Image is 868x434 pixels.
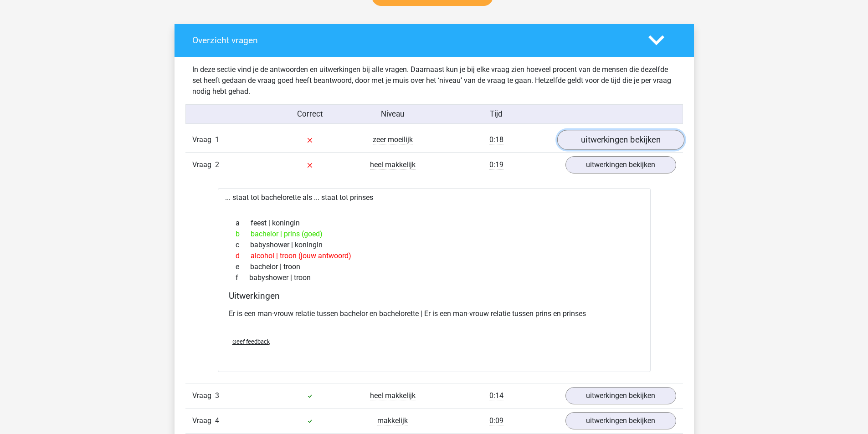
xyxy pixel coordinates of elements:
span: b [236,229,251,240]
span: c [236,240,250,250]
span: 0:19 [489,160,503,169]
a: uitwerkingen bekijken [557,130,684,150]
div: babyshower | koningin [229,240,640,250]
h4: Uitwerkingen [229,291,640,301]
span: 4 [215,416,219,425]
span: Vraag [192,415,215,426]
div: Tijd [434,108,558,120]
div: babyshower | troon [229,272,640,283]
span: 1 [215,135,219,144]
span: e [236,261,250,272]
a: uitwerkingen bekijken [565,387,676,404]
div: alcohol | troon (jouw antwoord) [229,250,640,261]
div: bachelor | prins (goed) [229,229,640,240]
span: 0:09 [489,416,503,425]
span: heel makkelijk [370,391,416,400]
span: 0:14 [489,391,503,400]
a: uitwerkingen bekijken [565,156,676,174]
span: Vraag [192,390,215,401]
span: Vraag [192,134,215,145]
div: bachelor | troon [229,261,640,272]
span: makkelijk [377,416,408,425]
span: d [236,250,251,261]
span: Geef feedback [232,338,270,345]
span: Vraag [192,159,215,170]
span: 3 [215,391,219,400]
h4: Overzicht vragen [192,35,635,46]
span: 2 [215,160,219,169]
span: f [236,272,249,283]
span: a [236,218,251,229]
a: uitwerkingen bekijken [565,412,676,429]
span: heel makkelijk [370,160,416,169]
span: 0:18 [489,135,503,144]
div: In deze sectie vind je de antwoorden en uitwerkingen bij alle vragen. Daarnaast kun je bij elke v... [185,64,683,97]
div: Correct [268,108,351,120]
div: Niveau [351,108,434,120]
div: feest | koningin [229,218,640,229]
span: zeer moeilijk [373,135,413,144]
p: Er is een man-vrouw relatie tussen bachelor en bachelorette | Er is een man-vrouw relatie tussen ... [229,308,640,319]
div: ... staat tot bachelorette als ... staat tot prinses [218,188,651,372]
